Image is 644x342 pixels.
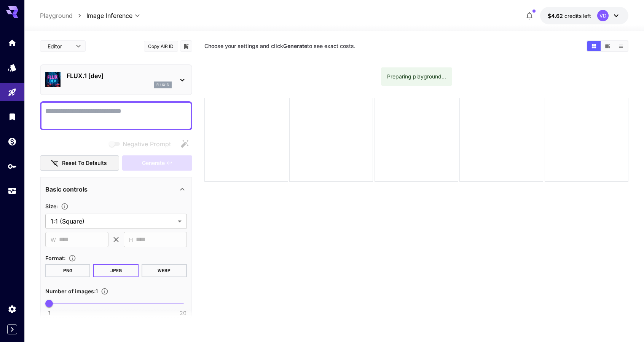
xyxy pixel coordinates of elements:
span: 1:1 (Square) [51,217,175,226]
div: Basic controls [45,180,187,198]
button: Expand sidebar [7,324,17,334]
button: $4.62499VD [540,7,628,24]
span: Format : [45,255,65,261]
p: Basic controls [45,185,88,194]
span: Editor [48,42,71,50]
button: Show media in list view [614,41,628,51]
span: credits left [564,13,591,19]
button: WEBP [142,264,187,277]
b: Generate [283,43,307,49]
p: flux1d [156,82,169,88]
button: Show media in video view [601,41,614,51]
div: VD [597,10,609,21]
button: Add to library [183,42,190,51]
span: Negative prompts are not compatible with the selected model. [107,139,177,149]
div: Wallet [8,137,17,146]
div: Settings [8,304,17,314]
div: FLUX.1 [dev]flux1d [45,68,187,91]
button: Choose the file format for the output image. [65,254,79,262]
div: Home [8,38,17,48]
div: Show media in grid viewShow media in video viewShow media in list view [587,40,628,52]
div: API Keys [8,161,17,171]
div: Models [8,63,17,72]
nav: breadcrumb [40,11,86,20]
div: Usage [8,186,17,196]
span: Number of images : 1 [45,288,98,294]
div: $4.62499 [548,12,591,20]
p: FLUX.1 [dev] [67,71,172,80]
span: H [129,235,133,244]
button: Adjust the dimensions of the generated image by specifying its width and height in pixels, or sel... [58,203,72,210]
span: Size : [45,203,58,209]
div: Preparing playground... [387,70,446,83]
span: Image Inference [86,11,132,20]
span: Negative Prompt [123,139,171,149]
button: Copy AIR ID [144,41,178,52]
span: $4.62 [548,13,564,19]
button: Reset to defaults [40,155,119,171]
a: Playground [40,11,73,20]
button: JPEG [93,264,139,277]
div: Library [8,112,17,121]
span: Choose your settings and click to see exact costs. [204,43,355,49]
button: Specify how many images to generate in a single request. Each image generation will be charged se... [98,288,112,295]
button: Show media in grid view [587,41,601,51]
button: PNG [45,264,91,277]
div: Playground [8,88,17,97]
span: W [51,235,56,244]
